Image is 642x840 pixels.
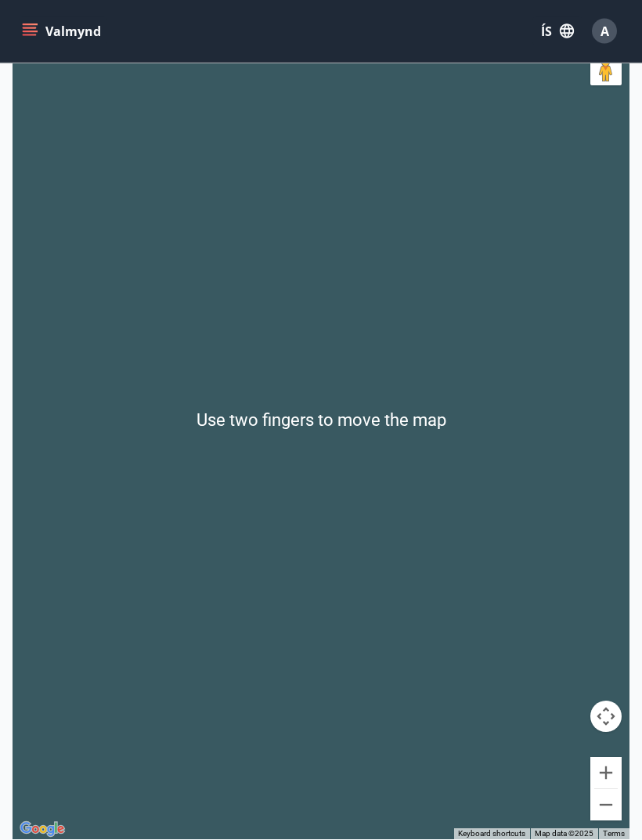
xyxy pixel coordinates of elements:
[590,758,622,789] button: Zoom in
[603,830,625,838] a: Terms (opens in new tab)
[535,830,593,838] span: Map data ©2025
[19,17,107,45] button: menu
[16,820,68,840] a: Open this area in Google Maps (opens a new window)
[16,820,68,840] img: Google
[532,17,582,45] button: ÍS
[458,829,525,840] button: Keyboard shortcuts
[586,13,623,50] button: A
[601,23,609,40] span: A
[590,55,622,86] button: Drag Pegman onto the map to open Street View
[590,790,622,821] button: Zoom out
[590,701,622,733] button: Map camera controls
